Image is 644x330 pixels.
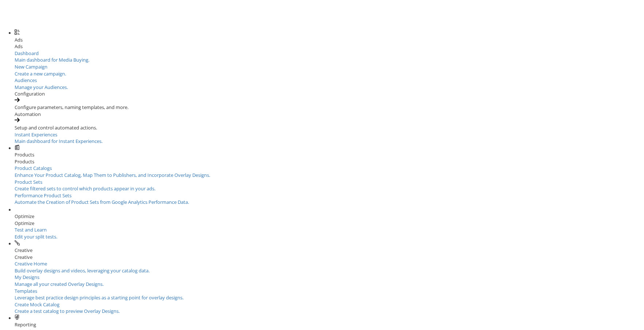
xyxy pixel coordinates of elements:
[15,274,644,281] div: My Designs
[15,84,644,91] div: Manage your Audiences.
[15,124,644,131] div: Setup and control automated actions.
[15,247,32,253] span: Creative
[15,36,23,43] span: Ads
[15,70,644,77] div: Create a new campaign.
[15,63,644,70] div: New Campaign
[15,151,34,158] span: Products
[15,77,644,84] div: Audiences
[15,281,644,288] div: Manage all your created Overlay Designs.
[15,185,644,192] div: Create filtered sets to control which products appear in your ads.
[15,288,644,295] div: Templates
[15,165,644,178] a: Product CatalogsEnhance Your Product Catalog, Map Them to Publishers, and Incorporate Overlay Des...
[15,226,106,233] div: Test and Learn
[15,43,644,50] div: Ads
[15,294,644,301] div: Leverage best practice design principles as a starting point for overlay designs.
[15,63,644,77] a: New CampaignCreate a new campaign.
[15,254,644,261] div: Creative
[15,301,644,315] a: Create Mock CatalogCreate a test catalog to preview Overlay Designs.
[15,274,644,287] a: My DesignsManage all your created Overlay Designs.
[15,288,644,301] a: TemplatesLeverage best practice design principles as a starting point for overlay designs.
[15,138,644,145] div: Main dashboard for Instant Experiences.
[15,50,644,63] a: DashboardMain dashboard for Media Buying.
[15,192,644,206] a: Performance Product SetsAutomate the Creation of Product Sets from Google Analytics Performance D...
[15,90,644,97] div: Configuration
[15,131,644,138] div: Instant Experiences
[15,179,644,192] a: Product SetsCreate filtered sets to control which products appear in your ads.
[15,308,644,315] div: Create a test catalog to preview Overlay Designs.
[15,220,644,227] div: Optimize
[15,267,644,274] div: Build overlay designs and videos, leveraging your catalog data.
[15,131,644,145] a: Instant ExperiencesMain dashboard for Instant Experiences.
[15,321,36,328] span: Reporting
[15,260,644,267] div: Creative Home
[15,199,644,206] div: Automate the Creation of Product Sets from Google Analytics Performance Data.
[15,57,644,63] div: Main dashboard for Media Buying.
[15,301,644,308] div: Create Mock Catalog
[15,192,644,199] div: Performance Product Sets
[15,260,644,274] a: Creative HomeBuild overlay designs and videos, leveraging your catalog data.
[15,158,644,165] div: Products
[15,111,644,118] div: Automation
[15,77,644,90] a: AudiencesManage your Audiences.
[15,233,106,240] div: Edit your split tests.
[15,50,644,57] div: Dashboard
[15,104,644,111] div: Configure parameters, naming templates, and more.
[15,172,644,179] div: Enhance Your Product Catalog, Map Them to Publishers, and Incorporate Overlay Designs.
[15,213,34,220] span: Optimize
[15,165,644,172] div: Product Catalogs
[15,226,106,240] a: Test and LearnEdit your split tests.
[15,179,644,186] div: Product Sets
